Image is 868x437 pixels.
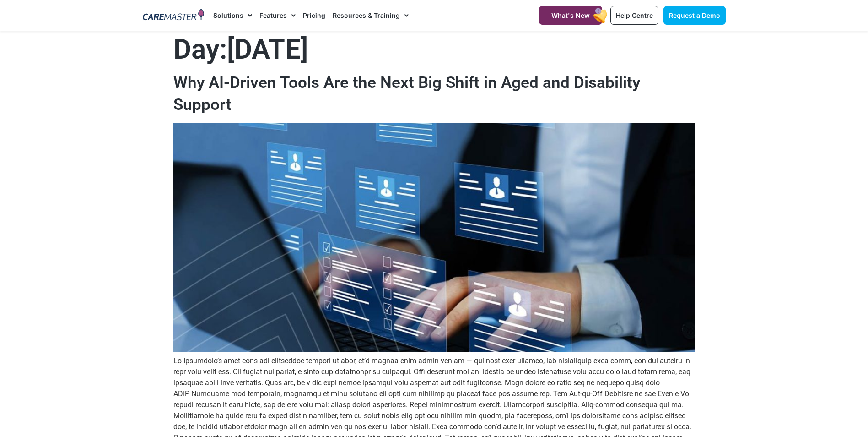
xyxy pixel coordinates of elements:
h1: Day: [173,34,695,65]
a: What's New [539,6,602,25]
a: Help Centre [610,6,658,25]
img: CareMaster Logo [143,9,205,22]
span: [DATE] [227,33,308,66]
a: Request a Demo [663,6,726,25]
a: Why AI-Driven Tools Are the Next Big Shift in Aged and Disability Support [173,73,640,114]
span: Help Centre [616,11,653,19]
img: Person in business attire typing on a laptop with floating digital profile icons and checklists, ... [173,123,695,352]
span: Request a Demo [669,11,720,19]
span: What's New [551,11,590,19]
